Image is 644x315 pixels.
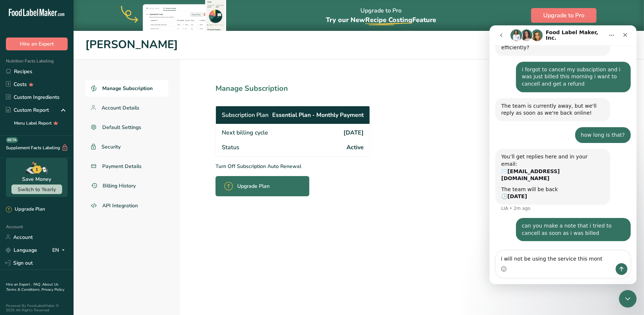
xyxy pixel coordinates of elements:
span: Status [222,143,239,152]
span: Switch to Yearly [18,186,56,193]
a: Privacy Policy [42,287,64,292]
span: Default Settings [102,124,141,131]
a: API Integration [85,197,168,215]
a: About Us . [6,282,58,292]
span: Billing History [103,182,136,190]
span: Subscription Plan [222,111,268,119]
div: Upgrade Plan [6,206,45,213]
a: FAQ . [33,282,42,287]
a: Security [85,139,168,155]
div: Upgrade to Pro [326,0,436,31]
a: Hire an Expert . [6,282,32,287]
span: Essential Plan - Monthly Payment [272,111,364,119]
span: Upgrade to Pro [543,11,584,20]
p: Turn Off Subscription Auto Renewal [216,162,402,170]
button: Hire an Expert [6,37,68,50]
div: BETA [6,137,18,143]
span: Recipe Costing [365,15,412,24]
div: EN [52,246,68,254]
span: Try our New Feature [326,15,436,24]
span: Account Details [102,104,139,112]
span: Payment Details [102,162,142,170]
span: API Integration [102,202,138,210]
iframe: Intercom live chat [490,25,637,284]
div: Save Money [22,175,51,183]
span: Upgrade Plan [237,182,270,190]
span: Manage Subscription [102,85,153,92]
span: Next billing cycle [222,128,268,137]
span: Active [346,143,364,152]
a: Manage Subscription [85,80,168,97]
div: Powered By FoodLabelMaker © 2025 All Rights Reserved [6,304,68,312]
a: Payment Details [85,158,168,175]
a: Default Settings [85,119,168,136]
button: Switch to Yearly [11,185,62,194]
a: Terms & Conditions . [6,287,42,292]
a: Account Details [85,100,168,116]
span: [DATE] [344,128,364,137]
iframe: Intercom live chat [619,290,637,308]
h1: [PERSON_NAME] [85,36,632,53]
span: Security [102,143,121,151]
div: Custom Report [6,106,49,114]
a: Billing History [85,178,168,194]
button: Upgrade to Pro [531,8,597,23]
h1: Manage Subscription [216,83,402,94]
a: Language [6,244,37,257]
